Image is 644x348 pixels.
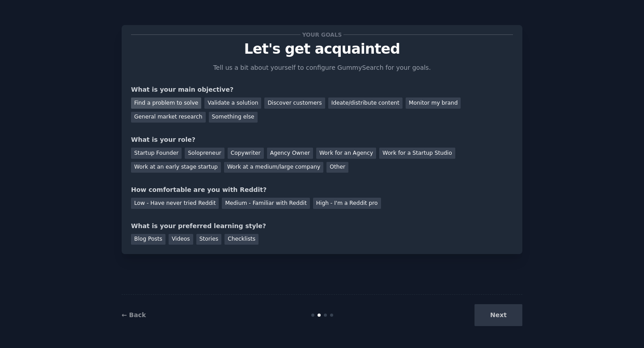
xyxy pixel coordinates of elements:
div: Work at a medium/large company [224,162,323,173]
p: Let's get acquainted [131,41,513,57]
div: High - I'm a Reddit pro [313,198,381,209]
div: Discover customers [264,98,325,109]
div: Other [326,162,348,173]
div: Videos [169,234,193,245]
p: Tell us a bit about yourself to configure GummySearch for your goals. [209,63,435,72]
div: Startup Founder [131,148,182,159]
div: What is your role? [131,135,513,144]
div: What is your preferred learning style? [131,221,513,231]
div: General market research [131,112,206,123]
div: Solopreneur [185,148,224,159]
div: Ideate/distribute content [328,98,402,109]
div: Agency Owner [267,148,313,159]
div: Work for a Startup Studio [379,148,455,159]
div: Stories [196,234,221,245]
div: Checklists [225,234,258,245]
a: ← Back [122,311,146,318]
div: Find a problem to solve [131,98,201,109]
span: Your goals [301,30,343,39]
div: How comfortable are you with Reddit? [131,185,513,195]
div: Copywriter [228,148,264,159]
div: Validate a solution [204,98,261,109]
div: Work at an early stage startup [131,162,221,173]
div: What is your main objective? [131,85,513,94]
div: Something else [209,112,258,123]
div: Medium - Familiar with Reddit [222,198,309,209]
div: Monitor my brand [406,98,461,109]
div: Low - Have never tried Reddit [131,198,219,209]
div: Blog Posts [131,234,165,245]
div: Work for an Agency [316,148,376,159]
